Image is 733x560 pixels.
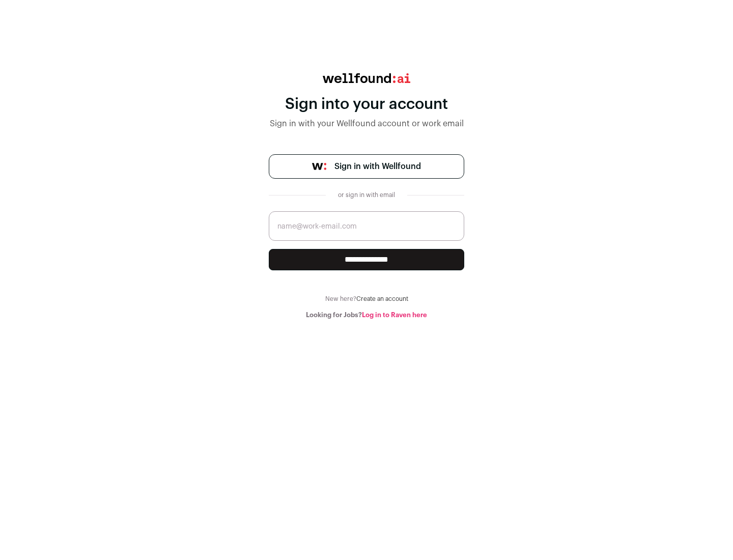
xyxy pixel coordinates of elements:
[362,312,427,318] a: Log in to Raven here
[269,154,464,179] a: Sign in with Wellfound
[323,73,410,83] img: wellfound:ai
[312,163,326,170] img: wellfound-symbol-flush-black-fb3c872781a75f747ccb3a119075da62bfe97bd399995f84a933054e44a575c4.png
[269,118,464,130] div: Sign in with your Wellfound account or work email
[269,95,464,114] div: Sign into your account
[334,191,399,199] div: or sign in with email
[356,296,408,302] a: Create an account
[269,311,464,319] div: Looking for Jobs?
[334,160,421,173] span: Sign in with Wellfound
[269,211,464,241] input: name@work-email.com
[269,295,464,303] div: New here?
